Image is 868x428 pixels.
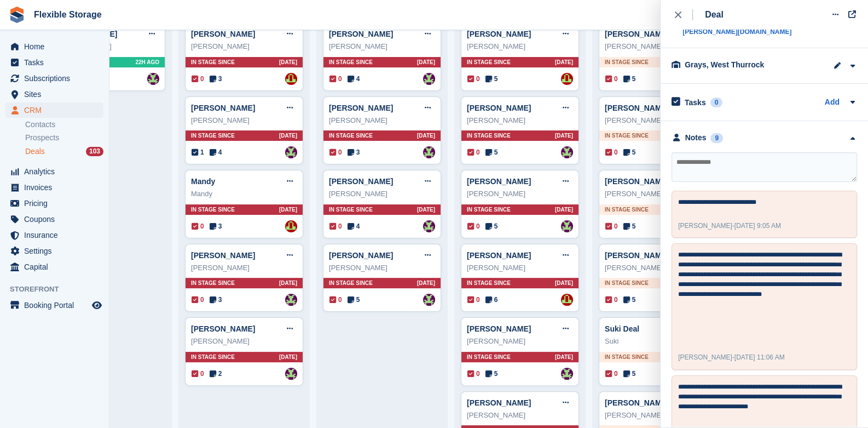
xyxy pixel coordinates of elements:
span: Booking Portal [24,298,90,313]
a: David Jones [285,73,297,85]
span: [DATE] [555,58,573,66]
span: 0 [467,221,480,231]
span: In stage since [191,279,235,287]
span: In stage since [467,206,511,214]
a: menu [5,196,103,211]
span: 4 [348,221,360,231]
span: [DATE] [279,353,297,361]
a: [PERSON_NAME] [467,104,531,112]
a: Rachael Fisher [561,220,573,232]
span: In stage since [605,132,649,140]
span: [DATE] [279,132,297,140]
span: Subscriptions [24,71,90,86]
span: In stage since [191,353,235,361]
div: 0 [710,98,723,107]
span: 0 [329,74,342,84]
a: [PERSON_NAME] [329,251,393,260]
a: Rachael Fisher [423,73,435,85]
a: [PERSON_NAME] Deal [605,177,687,186]
a: Rachael Fisher [561,146,573,158]
span: Home [24,39,90,54]
a: menu [5,243,103,259]
img: Rachael Fisher [423,220,435,232]
a: David Jones [561,73,573,85]
span: Pricing [24,196,90,211]
a: menu [5,71,103,86]
a: Prospects [25,132,103,144]
span: In stage since [605,58,649,66]
span: 5 [623,221,636,231]
span: In stage since [605,206,649,214]
a: menu [5,102,103,118]
div: [PERSON_NAME] [467,41,573,52]
span: 0 [467,147,480,157]
span: 5 [623,295,636,305]
span: Storefront [10,284,109,295]
a: menu [5,212,103,227]
img: Rachael Fisher [561,368,573,380]
span: In stage since [467,353,511,361]
span: [PERSON_NAME] [678,222,732,230]
span: 0 [605,369,618,379]
a: Preview store [90,299,103,312]
span: [DATE] [555,353,573,361]
span: [DATE] [417,58,435,66]
span: In stage since [329,58,373,66]
a: Rachael Fisher [423,294,435,306]
a: menu [5,87,103,102]
div: [PERSON_NAME] [191,262,297,273]
a: Rachael Fisher [285,294,297,306]
div: Notes [685,132,707,144]
span: 0 [467,74,480,84]
a: Suki Deal [605,324,639,333]
span: 4 [210,147,222,157]
a: Rachael Fisher [285,368,297,380]
a: David Jones [285,220,297,232]
a: [PERSON_NAME] [329,104,393,112]
h2: Tasks [685,98,706,107]
span: In stage since [329,279,373,287]
div: [PERSON_NAME] [329,189,435,199]
div: [PERSON_NAME] [605,41,711,52]
span: 0 [329,295,342,305]
span: In stage since [191,132,235,140]
span: In stage since [329,206,373,214]
span: [DATE] [555,132,573,140]
div: [PERSON_NAME] [605,262,711,273]
span: [DATE] [417,279,435,287]
span: 0 [605,295,618,305]
span: 0 [192,221,204,231]
span: In stage since [191,206,235,214]
a: menu [5,55,103,70]
div: Grays, West Thurrock [685,59,794,71]
a: Add [825,96,840,109]
a: [PERSON_NAME] [191,251,255,260]
div: - [678,221,781,231]
span: [PERSON_NAME] [678,353,732,361]
div: Deal [705,8,724,21]
a: Rachael Fisher [147,73,159,85]
span: [DATE] [279,58,297,66]
div: Mandy [191,189,297,199]
div: 9 [710,133,723,143]
a: [PERSON_NAME] Deal [605,30,687,38]
span: [DATE] [279,279,297,287]
a: David Jones [561,294,573,306]
span: [DATE] [417,206,435,214]
span: Tasks [24,55,90,70]
a: [PERSON_NAME] Deal [605,251,687,260]
span: CRM [24,102,90,118]
span: 5 [623,147,636,157]
a: [PERSON_NAME] [467,398,531,407]
div: [PERSON_NAME] [467,189,573,199]
img: stora-icon-8386f47178a22dfd0bd8f6a31ec36ba5ce8667c1dd55bd0f319d3a0aa187defe.svg [9,7,25,23]
span: In stage since [467,132,511,140]
span: 0 [192,295,204,305]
